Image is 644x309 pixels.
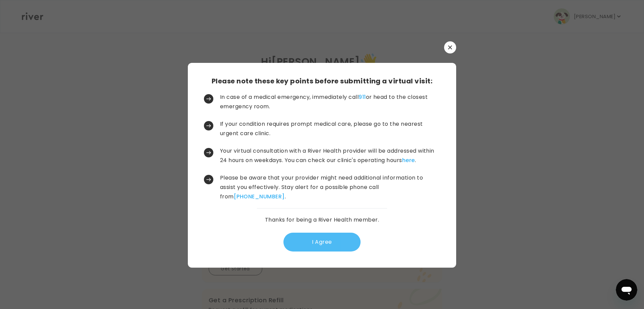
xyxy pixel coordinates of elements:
p: Please be aware that your provider might need additional information to assist you effectively. S... [220,173,439,201]
a: 911 [359,93,366,101]
p: Thanks for being a River Health member. [265,215,379,225]
a: here [402,156,415,164]
p: Your virtual consultation with a River Health provider will be addressed within 24 hours on weekd... [220,146,439,165]
h3: Please note these key points before submitting a virtual visit: [212,76,432,86]
p: In case of a medical emergency, immediately call or head to the closest emergency room. [220,92,439,111]
iframe: Button to launch messaging window [616,279,637,301]
a: [PHONE_NUMBER] [234,193,285,200]
p: If your condition requires prompt medical care, please go to the nearest urgent care clinic. [220,119,439,138]
button: I Agree [283,233,361,252]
